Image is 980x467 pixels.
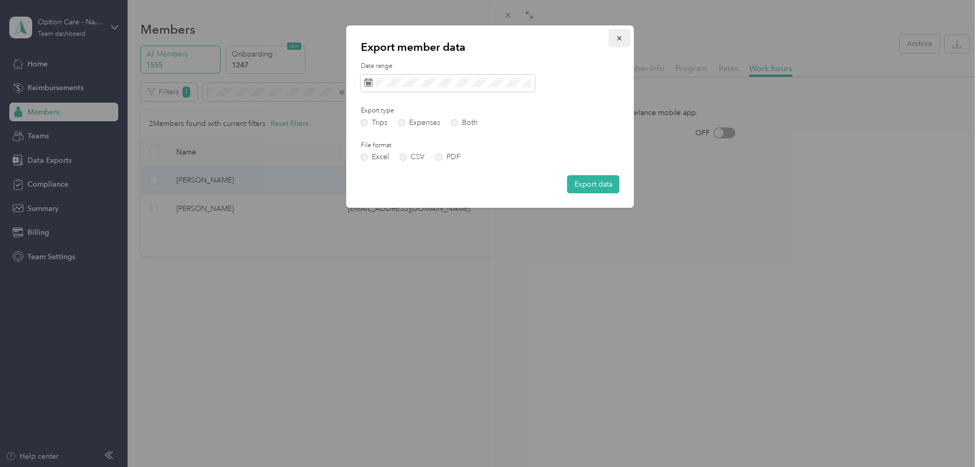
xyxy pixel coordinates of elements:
[451,119,478,126] label: Both
[567,175,620,193] button: Export data
[361,141,477,150] label: File format
[361,40,620,54] p: Export member data
[361,106,477,116] label: Export type
[361,153,389,161] label: Excel
[361,119,387,126] label: Trips
[398,119,440,126] label: Expenses
[436,153,460,161] label: PDF
[922,409,980,467] iframe: Everlance-gr Chat Button Frame
[361,62,620,71] label: Date range
[400,153,425,161] label: CSV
